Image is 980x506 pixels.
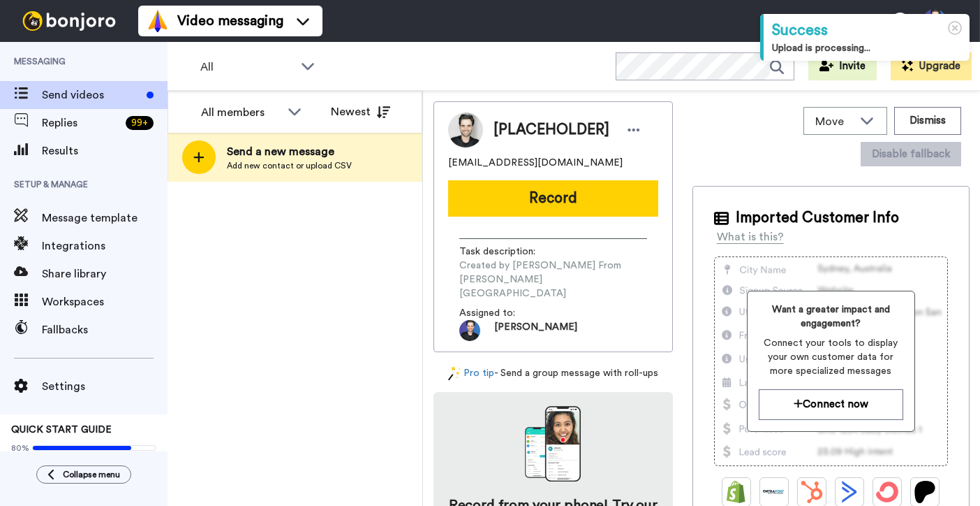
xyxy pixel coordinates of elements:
span: Connect your tools to display your own customer data for more specialized messages [759,336,903,378]
span: Send videos [42,87,141,103]
img: vm-color.svg [147,10,169,32]
span: Share library [42,266,168,282]
img: ConvertKit [876,481,898,503]
img: 6be86ef7-c569-4fce-93cb-afb5ceb4fafb-1583875477.jpg [459,320,480,341]
span: Settings [42,378,168,395]
img: Patreon [914,481,936,503]
img: ActiveCampaign [838,481,861,503]
span: Assigned to: [459,306,557,320]
a: Pro tip [448,366,494,381]
span: Send a new message [227,143,352,160]
img: Image of [PLACEHOLDER] [448,113,483,147]
span: Workspaces [42,294,168,310]
span: Move [815,113,853,130]
span: Created by [PERSON_NAME] From [PERSON_NAME][GEOGRAPHIC_DATA] [459,259,647,301]
img: Hubspot [801,481,823,503]
span: Imported Customer Info [736,208,899,229]
span: Add new contact or upload CSV [227,160,352,171]
img: Shopify [725,481,748,503]
span: 80% [11,442,29,454]
button: Connect now [759,389,903,419]
button: Newest [320,98,401,126]
div: 99 + [126,116,154,130]
div: All members [201,104,281,121]
span: Fallbacks [42,321,168,338]
span: [PERSON_NAME] [494,320,577,341]
span: Integrations [42,238,168,254]
button: Dismiss [894,107,961,135]
span: [EMAIL_ADDRESS][DOMAIN_NAME] [448,156,623,170]
span: Task description : [459,245,557,259]
img: bj-logo-header-white.svg [17,11,121,31]
span: All [200,59,294,75]
span: Results [42,143,168,159]
div: Upload is processing... [772,41,961,55]
button: Invite [808,52,877,80]
button: Record [448,180,658,217]
span: Collapse menu [63,469,120,480]
button: Upgrade [891,52,972,80]
div: Success [772,20,961,41]
button: Collapse menu [36,465,131,484]
span: Replies [42,115,120,131]
img: magic-wand.svg [448,366,461,381]
button: Disable fallback [861,142,961,166]
img: download [525,406,581,482]
span: Message template [42,210,168,226]
img: Ontraport [763,481,785,503]
span: Video messaging [177,11,283,31]
span: [PLACEHOLDER] [493,120,609,140]
div: - Send a group message with roll-ups [433,366,673,381]
span: QUICK START GUIDE [11,425,112,435]
div: What is this? [717,229,784,245]
span: Want a greater impact and engagement? [759,303,903,331]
